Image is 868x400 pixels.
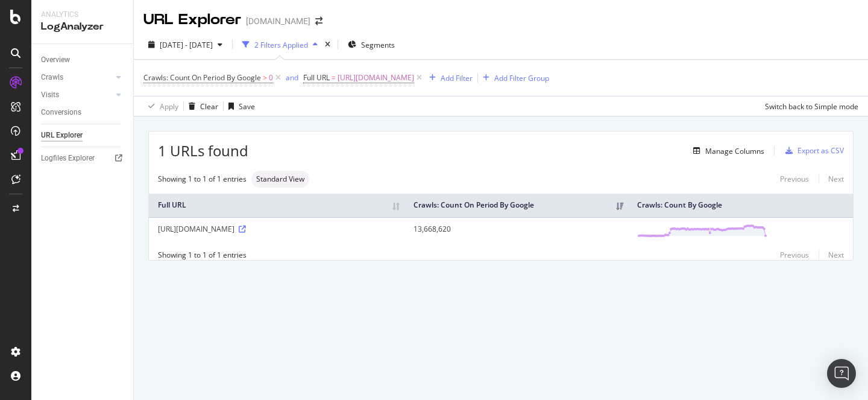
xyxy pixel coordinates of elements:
[424,71,473,85] button: Add Filter
[315,17,322,25] div: arrow-right-arrow-left
[41,71,113,84] a: Crawls
[41,10,124,20] div: Analytics
[41,71,63,84] div: Crawls
[41,89,113,101] a: Visits
[254,40,308,50] div: 2 Filters Applied
[286,72,298,83] button: and
[143,10,241,30] div: URL Explorer
[143,97,178,116] button: Apply
[322,39,333,51] div: times
[760,97,858,116] button: Switch back to Simple mode
[256,176,304,183] span: Standard View
[404,194,628,217] th: Crawls: Count On Period By Google: activate to sort column ascending
[797,145,844,156] div: Export as CSV
[237,35,322,54] button: 2 Filters Applied
[269,69,273,86] span: 0
[149,194,404,217] th: Full URL: activate to sort column ascending
[41,129,125,142] a: URL Explorer
[404,217,628,244] td: 13,668,620
[41,54,125,66] a: Overview
[343,35,400,54] button: Segments
[286,72,298,83] div: and
[184,97,218,116] button: Clear
[160,101,178,112] div: Apply
[239,101,255,112] div: Save
[41,106,81,119] div: Conversions
[160,40,213,50] span: [DATE] - [DATE]
[158,250,247,260] div: Showing 1 to 1 of 1 entries
[494,73,549,83] div: Add Filter Group
[41,152,125,165] a: Logfiles Explorer
[827,359,856,388] div: Open Intercom Messenger
[478,71,549,85] button: Add Filter Group
[41,89,59,101] div: Visits
[41,54,70,66] div: Overview
[158,141,248,161] span: 1 URLs found
[41,20,124,34] div: LogAnalyzer
[224,97,255,116] button: Save
[263,72,267,83] span: >
[688,144,764,158] button: Manage Columns
[628,194,853,217] th: Crawls: Count By Google
[251,171,309,188] div: neutral label
[361,40,395,50] span: Segments
[338,69,414,86] span: [URL][DOMAIN_NAME]
[200,101,218,112] div: Clear
[143,72,261,83] span: Crawls: Count On Period By Google
[158,174,247,184] div: Showing 1 to 1 of 1 entries
[765,101,858,112] div: Switch back to Simple mode
[246,15,310,27] div: [DOMAIN_NAME]
[781,141,844,160] button: Export as CSV
[705,146,764,156] div: Manage Columns
[41,152,95,165] div: Logfiles Explorer
[441,73,473,83] div: Add Filter
[158,224,395,234] div: [URL][DOMAIN_NAME]
[143,35,227,54] button: [DATE] - [DATE]
[332,72,336,83] span: =
[303,72,330,83] span: Full URL
[41,129,83,142] div: URL Explorer
[41,106,125,119] a: Conversions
